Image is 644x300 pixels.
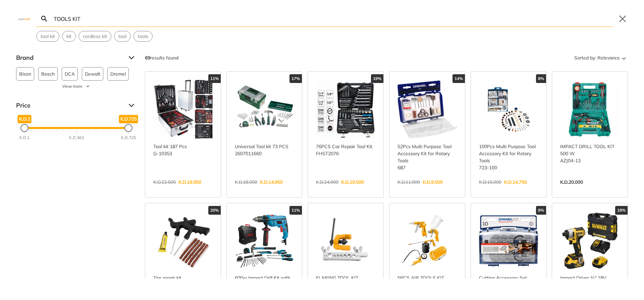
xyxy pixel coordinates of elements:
[16,17,32,20] img: Close
[134,31,152,41] button: Select suggestion: tools
[83,33,107,40] span: cordless kit
[145,52,178,63] div: results found
[289,74,302,83] div: 17%
[110,68,126,80] span: Dremel
[38,67,58,81] button: Bosch
[107,67,129,81] button: Dremel
[52,11,613,27] input: Search…
[41,33,55,40] span: tool kit
[536,74,546,83] div: 8%
[289,206,302,215] div: 11%
[41,68,55,80] span: Bosch
[124,124,132,132] div: Maximum Price
[16,100,123,111] span: Price
[62,83,83,89] span: View more
[85,68,100,80] span: Dewalt
[617,13,628,24] button: Close
[620,54,628,62] svg: Sort
[37,31,59,41] button: Select suggestion: tool kit
[114,31,131,42] div: Suggestion: tool
[65,68,75,80] span: DCA
[69,135,84,141] div: K.D.363
[82,67,103,81] button: Dewalt
[20,124,29,132] div: Minimum Price
[121,135,136,141] div: K.D.725
[36,31,59,42] div: Suggestion: tool kit
[145,55,150,61] strong: 69
[78,31,111,42] div: Suggestion: cordless kit
[208,206,221,215] div: 20%
[66,33,71,40] span: kit
[40,15,48,23] svg: Search
[118,33,126,40] span: tool
[536,206,546,215] div: 9%
[452,74,465,83] div: 14%
[62,31,76,42] div: Suggestion: kit
[138,33,148,40] span: tools
[16,67,34,81] button: Bison
[208,74,221,83] div: 11%
[597,52,620,63] span: Relevance
[573,52,628,63] button: Sorted by:Relevance Sort
[62,31,75,41] button: Select suggestion: kit
[16,83,137,89] button: View more
[19,68,31,80] span: Bison
[133,31,153,42] div: Suggestion: tools
[371,74,383,83] div: 19%
[19,135,30,141] div: K.D.1
[62,67,78,81] button: DCA
[16,52,123,63] span: Brand
[114,31,130,41] button: Select suggestion: tool
[79,31,111,41] button: Select suggestion: cordless kit
[615,206,628,215] div: 19%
